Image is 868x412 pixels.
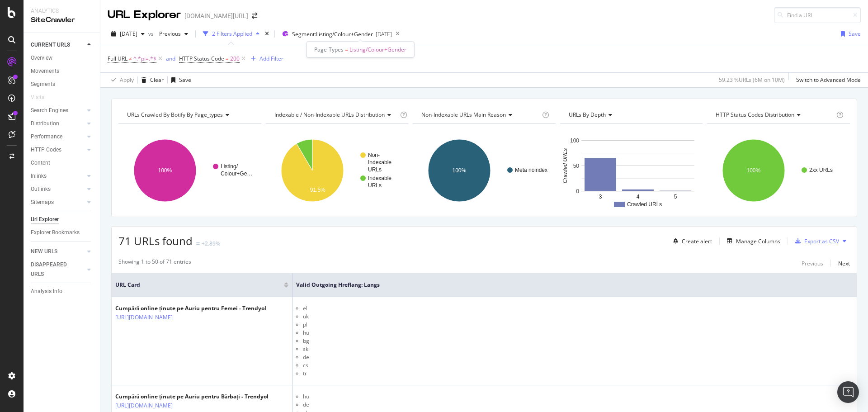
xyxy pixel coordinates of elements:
span: = [345,46,348,53]
div: Search Engines [31,106,68,115]
svg: A chart. [413,131,554,210]
h4: URLs by Depth [567,108,695,122]
div: [DATE] [376,30,392,38]
a: [URL][DOMAIN_NAME] [115,313,173,322]
span: HTTP Status Codes Distribution [716,111,794,118]
button: Next [838,258,850,269]
text: Crawled URLs [562,148,568,183]
div: Save [179,76,191,84]
a: Explorer Bookmarks [31,228,94,237]
span: URLs by Depth [569,111,606,118]
span: = [226,55,229,62]
text: 100% [747,167,761,174]
a: Visits [31,93,53,102]
button: Manage Columns [723,236,780,246]
div: CURRENT URLS [31,40,70,50]
a: Content [31,158,94,168]
text: Indexable [368,159,392,166]
div: Export as CSV [804,237,839,245]
div: Clear [150,76,164,84]
text: 0 [576,188,579,194]
text: 50 [573,163,579,169]
text: Colour+Ge… [221,170,252,177]
span: Previous [156,30,181,38]
div: URL Explorer [108,7,181,23]
span: 200 [230,52,240,65]
img: Equal [196,242,200,245]
div: Overview [31,53,52,63]
li: cs [303,361,853,369]
button: Save [168,73,191,87]
a: CURRENT URLS [31,40,85,50]
div: 59.23 % URLs ( 6M on 10M ) [719,76,785,84]
div: Outlinks [31,185,51,194]
button: Segment:Listing/Colour+Gender[DATE] [278,27,392,41]
h4: Indexable / Non-Indexable URLs Distribution [273,108,398,122]
div: Apply [120,76,134,84]
li: de [303,353,853,361]
div: Save [849,30,861,38]
svg: A chart. [560,131,702,210]
text: 3 [599,194,602,200]
div: Explorer Bookmarks [31,228,80,237]
a: [URL][DOMAIN_NAME] [115,401,173,410]
div: Content [31,158,50,168]
h4: Non-Indexable URLs Main Reason [420,108,540,122]
a: NEW URLS [31,247,85,256]
text: URLs [368,182,382,189]
li: uk [303,313,853,321]
div: Add Filter [259,55,283,62]
div: NEW URLS [31,247,57,256]
div: Inlinks [31,171,47,181]
a: Performance [31,132,85,142]
li: sk [303,345,853,353]
span: HTTP Status Code [179,55,224,62]
div: Distribution [31,119,59,128]
li: pl [303,321,853,329]
button: and [166,54,175,63]
div: Segments [31,80,55,89]
span: Indexable / Non-Indexable URLs distribution [274,111,385,118]
a: Overview [31,53,94,63]
a: DISAPPEARED URLS [31,260,85,279]
svg: A chart. [707,131,849,210]
button: Create alert [670,234,712,248]
h4: HTTP Status Codes Distribution [714,108,835,122]
div: Analysis Info [31,287,62,296]
li: tr [303,369,853,378]
div: DISAPPEARED URLS [31,260,76,279]
div: Performance [31,132,62,142]
div: and [166,55,175,62]
text: 4 [636,194,639,200]
text: 2xx URLs [809,167,833,173]
div: HTTP Codes [31,145,61,155]
span: ≠ [129,55,132,62]
button: Clear [138,73,164,87]
div: Cumpără online ținute pe Auriu pentru Femei - Trendyol [115,304,266,313]
a: Segments [31,80,94,89]
div: Switch to Advanced Mode [796,76,861,84]
div: Showing 1 to 50 of 71 entries [118,258,191,269]
h4: URLs Crawled By Botify By page_types [125,108,253,122]
li: el [303,304,853,313]
a: Inlinks [31,171,85,181]
button: Switch to Advanced Mode [793,73,861,87]
div: A chart. [266,131,407,210]
span: Valid Outgoing Hreflang: Langs [296,281,840,289]
div: +2.89% [202,240,220,247]
button: [DATE] [108,27,148,41]
div: 2 Filters Applied [212,30,252,38]
span: Page-Types [314,46,344,53]
div: Url Explorer [31,215,59,224]
span: vs [148,30,156,38]
a: Outlinks [31,185,85,194]
div: Next [838,260,850,267]
div: Visits [31,93,44,102]
text: 100% [453,167,467,174]
button: Apply [108,73,134,87]
a: HTTP Codes [31,145,85,155]
text: Indexable [368,175,392,181]
text: Non- [368,152,380,158]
